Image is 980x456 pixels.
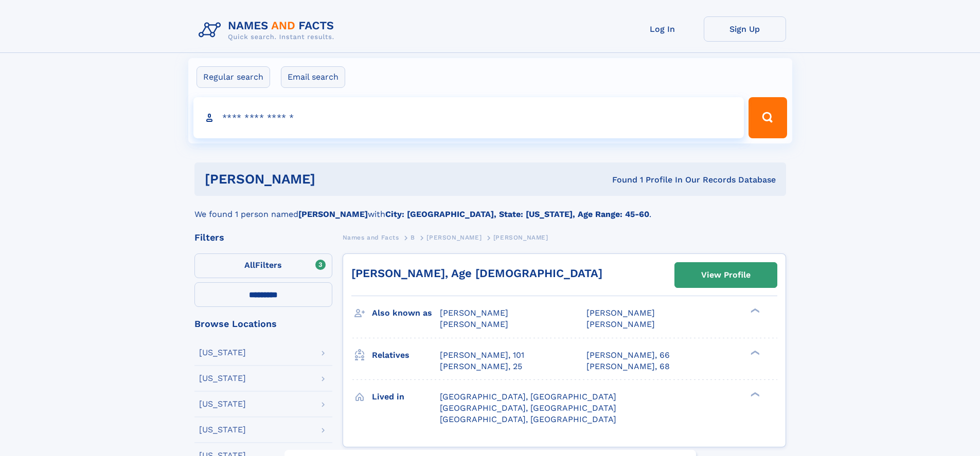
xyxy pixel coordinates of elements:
a: Sign Up [704,16,786,42]
div: [US_STATE] [199,374,246,382]
span: [PERSON_NAME] [440,319,508,329]
div: [US_STATE] [199,400,246,408]
label: Email search [281,66,345,88]
span: [GEOGRAPHIC_DATA], [GEOGRAPHIC_DATA] [440,403,616,413]
span: [PERSON_NAME] [493,234,548,241]
img: Logo Names and Facts [194,16,343,44]
div: Found 1 Profile In Our Records Database [464,174,776,186]
h3: Also known as [372,304,440,322]
span: [GEOGRAPHIC_DATA], [GEOGRAPHIC_DATA] [440,392,616,402]
div: ❯ [748,349,760,356]
div: [US_STATE] [199,349,246,357]
span: [PERSON_NAME] [440,308,508,318]
b: City: [GEOGRAPHIC_DATA], State: [US_STATE], Age Range: 45-60 [385,209,649,219]
span: All [244,260,255,270]
a: [PERSON_NAME], Age [DEMOGRAPHIC_DATA] [351,267,602,280]
label: Regular search [197,66,270,88]
div: We found 1 person named with . [194,196,786,221]
a: B [411,231,415,244]
div: View Profile [701,263,751,287]
span: [GEOGRAPHIC_DATA], [GEOGRAPHIC_DATA] [440,414,616,424]
div: [US_STATE] [199,426,246,434]
div: ❯ [748,307,760,314]
div: Browse Locations [194,319,332,329]
h1: [PERSON_NAME] [205,173,464,186]
span: [PERSON_NAME] [426,234,482,241]
label: Filters [194,253,332,278]
h3: Lived in [372,388,440,406]
button: Search Button [749,97,787,138]
a: [PERSON_NAME], 66 [586,350,670,361]
h3: Relatives [372,346,440,364]
span: B [411,234,415,241]
a: [PERSON_NAME], 101 [440,350,524,361]
a: Names and Facts [343,231,399,244]
a: [PERSON_NAME] [426,231,482,244]
b: [PERSON_NAME] [298,209,368,219]
input: search input [193,97,744,138]
span: [PERSON_NAME] [586,308,655,318]
span: [PERSON_NAME] [586,319,655,329]
div: ❯ [748,391,760,397]
a: View Profile [675,263,777,287]
div: Filters [194,233,332,242]
a: Log In [621,16,704,42]
a: [PERSON_NAME], 68 [586,361,670,372]
a: [PERSON_NAME], 25 [440,361,522,372]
